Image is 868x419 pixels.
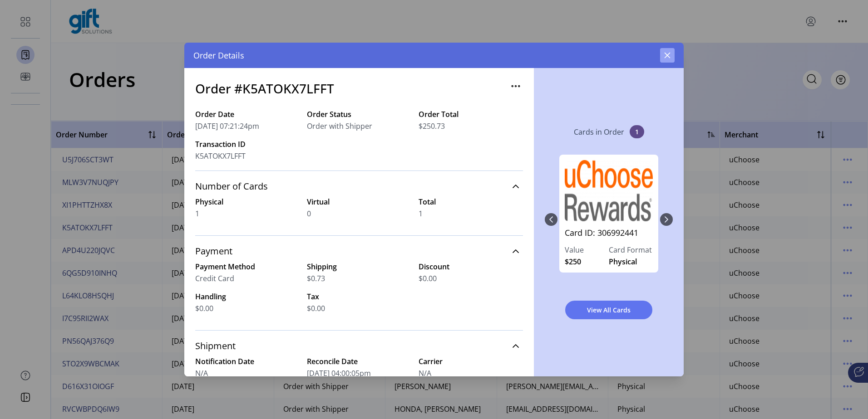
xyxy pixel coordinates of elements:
[195,176,523,196] a: Number of Cards
[419,261,523,272] label: Discount
[307,291,411,302] label: Tax
[307,273,325,284] span: $0.73
[195,196,523,230] div: Number of Cards
[195,109,300,120] label: Order Date
[195,261,300,272] label: Payment Method
[195,368,208,379] span: N/A
[557,146,660,293] div: 0
[419,121,445,132] span: $250.73
[577,305,641,315] span: View All Cards
[419,273,437,284] span: $0.00
[195,139,300,150] label: Transaction ID
[307,196,411,207] label: Virtual
[195,291,300,302] label: Handling
[307,303,325,314] span: $0.00
[419,356,523,367] label: Carrier
[419,208,423,219] span: 1
[307,261,411,272] label: Shipping
[307,356,411,367] label: Reconcile Date
[565,256,581,267] span: $250
[419,109,523,120] label: Order Total
[307,208,311,219] span: 0
[307,121,372,132] span: Order with Shipper
[195,208,199,219] span: 1
[195,336,523,356] a: Shipment
[565,301,652,319] button: View All Cards
[574,127,624,137] p: Cards in Order
[195,303,213,314] span: $0.00
[419,196,523,207] label: Total
[195,196,300,207] label: Physical
[195,356,300,367] label: Notification Date
[195,121,259,132] span: [DATE] 07:21:24pm
[565,227,653,244] a: Card ID: 306992441
[195,341,236,351] span: Shipment
[195,182,268,191] span: Number of Cards
[195,79,334,98] h3: Order #K5ATOKX7LFFT
[195,247,232,256] span: Payment
[609,244,653,255] label: Card Format
[307,368,371,379] span: [DATE] 04:00:05pm
[609,256,637,267] span: Physical
[307,109,411,120] label: Order Status
[195,273,234,284] span: Credit Card
[565,160,653,221] img: 306992441
[630,125,644,138] span: 1
[195,261,523,325] div: Payment
[195,151,246,161] span: K5ATOKX7LFFT
[193,49,244,62] span: Order Details
[419,368,431,379] span: N/A
[565,244,609,255] label: Value
[195,241,523,261] a: Payment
